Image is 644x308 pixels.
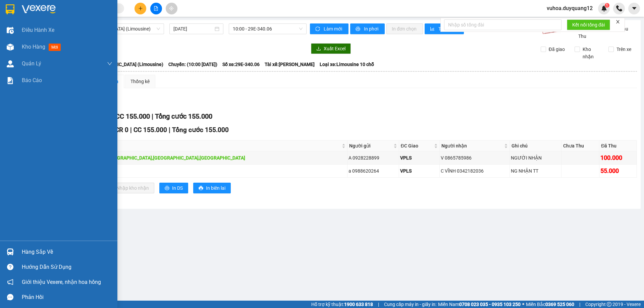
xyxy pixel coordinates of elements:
[600,153,636,163] div: 100.000
[430,26,436,32] span: bar-chart
[386,23,423,34] button: In đơn chọn
[444,19,561,30] input: Nhập số tổng đài
[7,279,13,285] span: notification
[133,126,167,134] span: CC 155.000
[511,167,560,175] div: NG NHẬN TT
[193,183,231,193] button: printerIn biên lai
[138,6,143,11] span: plus
[400,154,438,162] div: VPLS
[135,3,146,14] button: plus
[115,112,150,120] span: CC 155.000
[168,61,217,68] span: Chuyến: (10:00 [DATE])
[22,278,101,286] span: Giới thiệu Vexere, nhận hoa hồng
[155,112,212,120] span: Tổng cước 155.000
[510,140,561,151] th: Ghi chú
[526,301,574,308] span: Miền Bắc
[324,45,345,52] span: Xuất Excel
[350,23,385,34] button: printerIn phơi
[22,44,45,50] span: Kho hàng
[7,264,13,270] span: question-circle
[459,302,521,307] strong: 0708 023 035 - 0935 103 250
[49,44,61,51] span: mới
[265,61,315,68] span: Tài xế: [PERSON_NAME]
[6,4,14,14] img: logo-vxr
[22,59,41,68] span: Quản Lý
[173,25,213,33] input: 12/09/2025
[166,3,177,14] button: aim
[130,78,150,85] div: Thống kê
[400,167,438,175] div: VPLS
[22,262,112,272] div: Hướng dẫn sử dụng
[631,5,637,11] span: caret-down
[115,126,128,134] span: CR 0
[64,154,346,162] div: TC: 59 ngõ Giếng,Ô [GEOGRAPHIC_DATA],[GEOGRAPHIC_DATA],[GEOGRAPHIC_DATA]
[561,140,599,151] th: Chưa Thu
[206,184,225,192] span: In biên lai
[172,184,183,192] span: In DS
[199,186,203,191] span: printer
[606,3,608,8] span: 1
[425,23,464,34] button: bar-chartThống kê
[320,61,374,68] span: Loại xe: Limousine 10 chỗ
[165,186,169,191] span: printer
[616,5,622,11] img: phone-icon
[438,301,521,308] span: Miền Nam
[348,167,398,175] div: a 0988620264
[605,3,609,8] sup: 1
[441,167,508,175] div: C VĨNH 0342182036
[311,43,351,54] button: downloadXuất Excel
[169,6,174,11] span: aim
[615,19,620,24] span: close
[511,154,560,162] div: NGƯỜI NHẬN
[233,24,303,34] span: 10:00 - 29E-340.06
[579,301,580,308] span: |
[152,112,153,120] span: |
[22,76,42,84] span: Báo cáo
[7,44,14,51] img: warehouse-icon
[572,21,605,28] span: Kết nối tổng đài
[348,154,398,162] div: A 0928228899
[22,247,112,257] div: Hàng sắp về
[7,294,13,300] span: message
[315,26,321,32] span: sync
[311,301,373,308] span: Hỗ trợ kỹ thuật:
[159,183,188,193] button: printerIn DS
[154,6,158,11] span: file-add
[567,19,610,30] button: Kết nối tổng đài
[222,61,260,68] span: Số xe: 29E-340.06
[22,26,54,34] span: Điều hành xe
[364,25,379,33] span: In phơi
[22,292,112,302] div: Phản hồi
[384,301,436,308] span: Cung cấp máy in - giấy in:
[607,302,611,307] span: copyright
[614,46,634,53] span: Trên xe
[7,27,14,34] img: warehouse-icon
[546,46,568,53] span: Đã giao
[104,183,154,193] button: downloadNhập kho nhận
[401,142,433,149] span: ĐC Giao
[441,154,508,162] div: V 0865785986
[628,3,640,14] button: caret-down
[172,126,229,134] span: Tổng cước 155.000
[310,23,348,34] button: syncLàm mới
[600,166,636,176] div: 55.000
[107,61,112,66] span: down
[64,167,346,175] div: TC: vphn
[545,302,574,307] strong: 0369 525 060
[324,25,343,33] span: Làm mới
[356,26,361,32] span: printer
[7,248,14,255] img: warehouse-icon
[7,60,14,67] img: warehouse-icon
[130,126,132,134] span: |
[522,303,524,306] span: ⚪️
[316,46,321,52] span: download
[150,3,162,14] button: file-add
[378,301,379,308] span: |
[169,126,170,134] span: |
[601,5,607,11] img: icon-new-feature
[599,140,637,151] th: Đã Thu
[580,46,603,60] span: Kho nhận
[65,142,340,149] span: Nơi lấy
[7,77,14,84] img: solution-icon
[344,302,373,307] strong: 1900 633 818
